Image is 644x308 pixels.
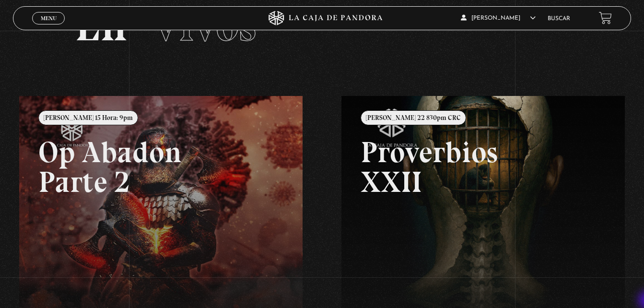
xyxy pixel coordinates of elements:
a: View your shopping cart [599,12,612,24]
span: Menu [41,15,57,21]
h2: En [75,2,569,48]
span: Cerrar [37,24,60,30]
a: Buscar [548,16,570,22]
span: [PERSON_NAME] [461,15,536,21]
